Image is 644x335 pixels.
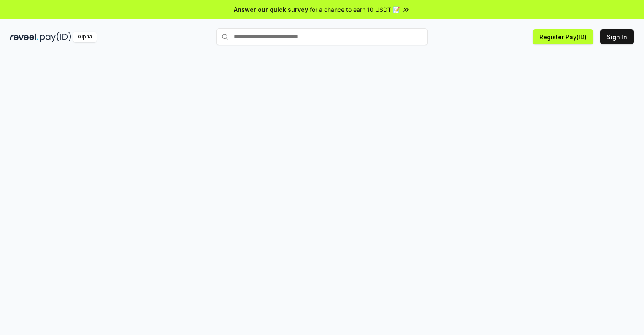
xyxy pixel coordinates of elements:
[234,5,308,14] span: Answer our quick survey
[73,32,97,42] div: Alpha
[10,32,38,42] img: reveel_dark
[600,29,634,44] button: Sign In
[533,29,593,44] button: Register Pay(ID)
[40,32,71,42] img: pay_id
[310,5,400,14] span: for a chance to earn 10 USDT 📝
